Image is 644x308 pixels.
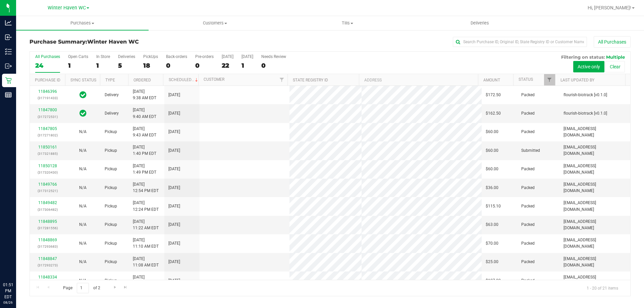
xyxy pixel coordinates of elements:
[105,110,119,117] span: Delivery
[48,5,86,11] span: Winter Haven WC
[581,283,624,293] span: 1 - 20 of 21 items
[222,54,233,59] div: [DATE]
[359,74,478,86] th: Address
[79,129,87,134] span: Not Applicable
[133,219,159,231] span: [DATE] 11:22 AM EDT
[261,62,286,69] div: 0
[79,222,87,227] span: Not Applicable
[87,39,139,45] span: Winter Haven WC
[149,16,281,30] a: Customers
[79,147,87,154] button: N/A
[79,148,87,153] span: Not Applicable
[133,274,159,287] span: [DATE] 10:08 AM EDT
[133,88,156,101] span: [DATE] 9:38 AM EDT
[606,54,625,60] span: Multiple
[110,283,120,292] a: Go to the next page
[521,259,535,265] span: Packed
[3,300,13,305] p: 08/26
[222,62,233,69] div: 22
[34,169,61,176] p: (317320430)
[5,77,12,84] inline-svg: Retail
[5,34,12,41] inline-svg: Inbound
[34,206,61,213] p: (317306482)
[166,54,187,59] div: Back-orders
[149,20,281,26] span: Customers
[38,89,57,94] a: 11846396
[34,132,61,138] p: (317271802)
[105,147,117,154] span: Pickup
[79,222,87,228] button: N/A
[486,278,501,284] span: $107.00
[133,200,159,212] span: [DATE] 12:24 PM EDT
[462,20,498,26] span: Deliveries
[133,237,159,250] span: [DATE] 11:10 AM EDT
[168,222,180,228] span: [DATE]
[168,92,180,98] span: [DATE]
[35,54,60,59] div: All Purchases
[38,238,57,242] a: 11848869
[38,182,57,187] a: 11849766
[166,62,187,69] div: 0
[79,166,87,172] button: N/A
[5,91,12,98] inline-svg: Reports
[276,74,287,85] a: Filter
[105,203,117,209] span: Pickup
[241,54,253,59] div: [DATE]
[38,256,57,261] a: 11848847
[133,163,156,176] span: [DATE] 1:49 PM EDT
[7,254,27,274] iframe: Resource center
[293,78,328,82] a: State Registry ID
[79,109,87,118] span: In Sync
[79,185,87,191] button: N/A
[521,203,535,209] span: Packed
[521,166,535,172] span: Packed
[521,278,535,284] span: Packed
[35,78,60,82] a: Purchase ID
[96,62,110,69] div: 1
[38,126,57,131] a: 11847805
[105,166,117,172] span: Pickup
[168,166,180,172] span: [DATE]
[261,54,286,59] div: Needs Review
[79,185,87,190] span: Not Applicable
[118,62,135,69] div: 5
[573,61,604,72] button: Active only
[168,129,180,135] span: [DATE]
[168,185,180,191] span: [DATE]
[79,240,87,247] button: N/A
[168,278,180,284] span: [DATE]
[143,54,158,59] div: PickUps
[521,147,540,154] span: Submitted
[563,219,626,231] span: [EMAIL_ADDRESS][DOMAIN_NAME]
[168,259,180,265] span: [DATE]
[486,259,498,265] span: $25.00
[79,259,87,264] span: Not Applicable
[168,110,180,117] span: [DATE]
[68,54,88,59] div: Open Carts
[133,107,156,120] span: [DATE] 9:40 AM EDT
[38,275,57,280] a: 11848334
[486,129,498,135] span: $60.00
[79,203,87,209] button: N/A
[561,54,605,60] span: Filtering on status:
[34,262,61,268] p: (317293273)
[105,240,117,247] span: Pickup
[30,39,230,45] h3: Purchase Summary:
[133,78,151,82] a: Ordered
[133,126,156,138] span: [DATE] 9:43 AM EDT
[38,108,57,112] a: 11847800
[133,144,156,157] span: [DATE] 1:40 PM EDT
[563,237,626,250] span: [EMAIL_ADDRESS][DOMAIN_NAME]
[16,16,149,30] a: Purchases
[105,185,117,191] span: Pickup
[453,37,587,47] input: Search Purchase ID, Original ID, State Registry ID or Customer Name...
[486,110,501,117] span: $162.50
[105,92,119,98] span: Delivery
[563,92,607,98] span: flourish-biotrack [v0.1.0]
[96,54,110,59] div: In Store
[79,167,87,171] span: Not Applicable
[563,126,626,138] span: [EMAIL_ADDRESS][DOMAIN_NAME]
[118,54,135,59] div: Deliveries
[79,241,87,246] span: Not Applicable
[563,200,626,212] span: [EMAIL_ADDRESS][DOMAIN_NAME]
